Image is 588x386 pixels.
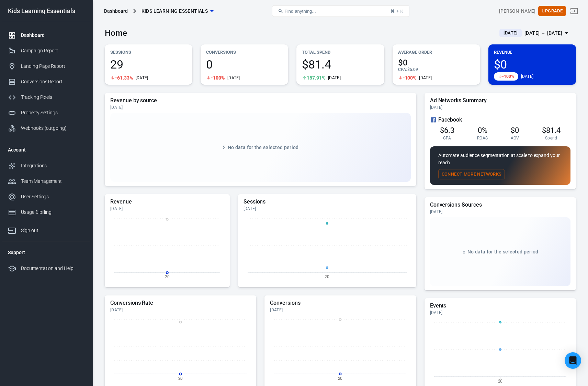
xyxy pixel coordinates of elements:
a: Tracking Pixels [2,90,90,105]
span: 29 [110,59,187,70]
div: [DATE] [430,209,570,215]
span: ROAS [477,135,488,141]
div: Property Settings [21,109,85,116]
p: Sessions [110,49,187,56]
p: Conversions [206,49,283,56]
span: [DATE] [501,30,520,36]
span: -100% [211,75,225,80]
a: Webhooks (outgoing) [2,121,90,136]
div: [DATE] [430,310,570,315]
a: Dashboard [2,28,90,43]
span: Spend [545,135,557,141]
div: Dashboard [21,32,85,39]
h5: Conversions [270,300,410,306]
span: -61.33% [115,75,133,80]
button: Connect More Networks [438,169,505,180]
a: User Settings [2,189,90,205]
a: Team Management [2,174,90,189]
h5: Conversions Sources [430,201,570,208]
a: Campaign Report [2,43,90,59]
div: [DATE] [328,75,341,81]
span: -100% [403,75,417,80]
a: Property Settings [2,105,90,121]
tspan: 20 [178,376,183,380]
span: No data for the selected period [467,249,538,254]
div: [DATE] [227,75,240,81]
p: Total Spend [302,49,378,56]
span: CPA : [398,67,407,72]
div: [DATE] － [DATE] [524,29,562,38]
div: Kids Learning Essentials [2,8,90,14]
p: Average Order [398,49,475,56]
h5: Ad Networks Summary [430,97,570,104]
svg: Facebook Ads [430,116,437,124]
div: [DATE] [270,307,410,313]
h3: Home [105,28,127,38]
span: $0 [398,59,475,67]
li: Support [2,244,90,261]
h5: Sessions [244,198,411,205]
a: Landing Page Report [2,59,90,74]
tspan: 20 [338,376,343,380]
div: [DATE] [521,74,534,79]
div: Documentation and Help [21,265,85,272]
tspan: 20 [325,274,329,279]
button: Kids Learning Essentials [139,5,216,18]
span: 0 [206,59,283,70]
a: Integrations [2,158,90,174]
div: Landing Page Report [21,63,85,70]
a: Sign out [566,3,583,19]
div: Integrations [21,162,85,169]
span: Kids Learning Essentials [142,7,208,15]
span: $81.4 [542,126,561,135]
a: Conversions Report [2,74,90,90]
div: [DATE] [136,75,148,81]
div: Sign out [21,227,85,234]
a: Usage & billing [2,205,90,220]
span: $81.4 [302,59,378,70]
div: [DATE] [110,206,224,211]
span: CPA [443,135,451,141]
div: Team Management [21,178,85,185]
h5: Revenue by source [110,97,411,104]
div: User Settings [21,193,85,200]
p: Automate audience segmentation at scale to expand your reach [438,152,562,166]
div: Tracking Pixels [21,94,85,101]
span: $0 [494,59,570,70]
h5: Events [430,302,570,309]
span: -100% [502,74,514,79]
div: Account id: NtgCPd8J [499,8,535,15]
button: [DATE][DATE] － [DATE] [494,28,576,39]
div: [DATE] [110,105,411,110]
span: AOV [511,135,519,141]
span: $5.09 [407,67,418,72]
h5: Conversions Rate [110,300,251,306]
span: $0 [511,126,519,135]
tspan: 20 [498,379,502,384]
li: Account [2,142,90,158]
span: 0% [478,126,487,135]
div: Open Intercom Messenger [565,352,581,369]
div: Webhooks (outgoing) [21,125,85,132]
tspan: 20 [165,274,170,279]
span: Find anything... [285,9,316,14]
span: No data for the selected period [228,145,298,150]
div: [DATE] [110,307,251,313]
div: Campaign Report [21,47,85,54]
div: ⌘ + K [391,9,403,14]
div: [DATE] [419,75,432,81]
div: [DATE] [430,105,570,110]
button: Find anything...⌘ + K [272,5,409,17]
span: $6.3 [440,126,454,135]
button: Upgrade [538,6,566,17]
div: Conversions Report [21,78,85,85]
p: Revenue [494,49,570,56]
div: Dashboard [104,8,128,14]
a: Sign out [2,220,90,238]
span: 157.91% [307,75,325,80]
div: Facebook [430,116,570,124]
div: [DATE] [244,206,411,211]
div: Usage & billing [21,209,85,216]
h5: Revenue [110,198,224,205]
